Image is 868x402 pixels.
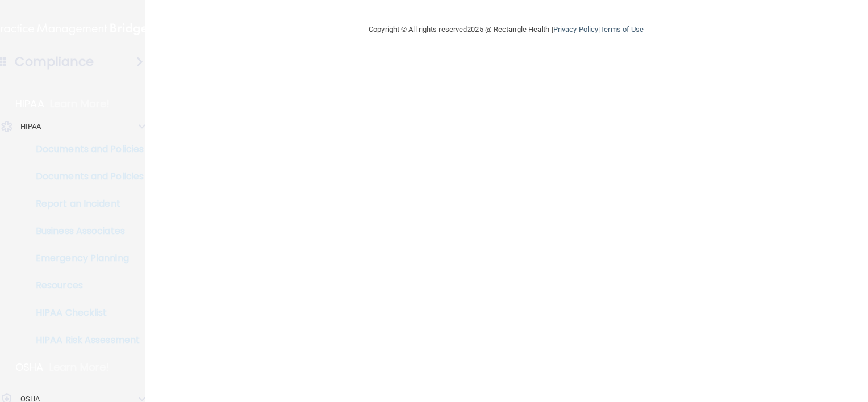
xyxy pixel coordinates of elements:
[7,171,162,182] p: Documents and Policies
[7,253,162,264] p: Emergency Planning
[7,280,162,291] p: Resources
[15,361,44,374] p: OSHA
[49,361,110,374] p: Learn More!
[600,25,644,33] a: Terms of Use
[553,25,598,33] a: Privacy Policy
[7,144,162,155] p: Documents and Policies
[299,11,713,48] div: Copyright © All rights reserved 2025 @ Rectangle Health | |
[15,97,44,111] p: HIPAA
[7,307,162,319] p: HIPAA Checklist
[7,225,162,237] p: Business Associates
[7,334,162,346] p: HIPAA Risk Assessment
[20,120,41,133] p: HIPAA
[15,54,94,70] h4: Compliance
[7,198,162,210] p: Report an Incident
[50,97,110,111] p: Learn More!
